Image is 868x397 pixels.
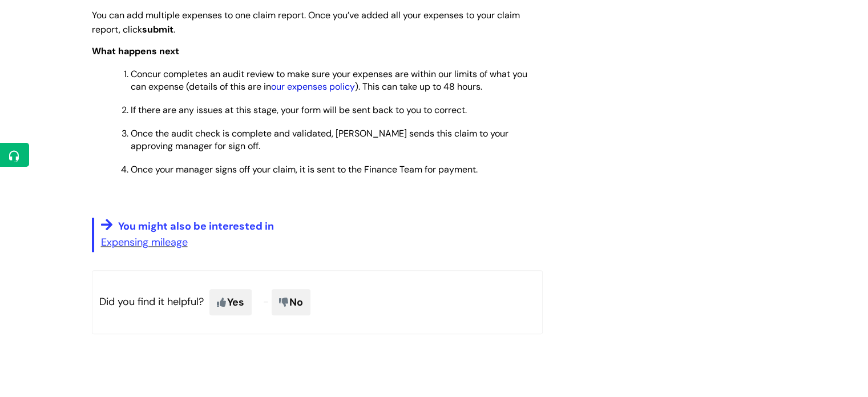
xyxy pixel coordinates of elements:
span: You can add multiple expenses to one claim report. Once you’ve added all your expenses to your cl... [92,9,520,35]
a: our expenses policy [271,81,355,93]
span: Yes [209,289,252,315]
span: If there are any issues at this stage, your form will be sent back to you to correct. [131,104,467,116]
span: Concur completes an audit review to make sure your expenses are within our limits of what you can... [131,68,527,93]
span: Once your manager signs off your claim, it is sent to the Finance Team for payment. [131,163,478,175]
span: Once the audit check is complete and validated, [PERSON_NAME] sends this claim to your approving ... [131,127,508,152]
span: No [272,289,310,315]
span: What happens next [92,45,179,57]
a: Expensing mileage [101,235,188,249]
p: Did you find it helpful? [92,270,543,334]
span: You might also be interested in [118,219,274,233]
strong: submit [142,23,173,35]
